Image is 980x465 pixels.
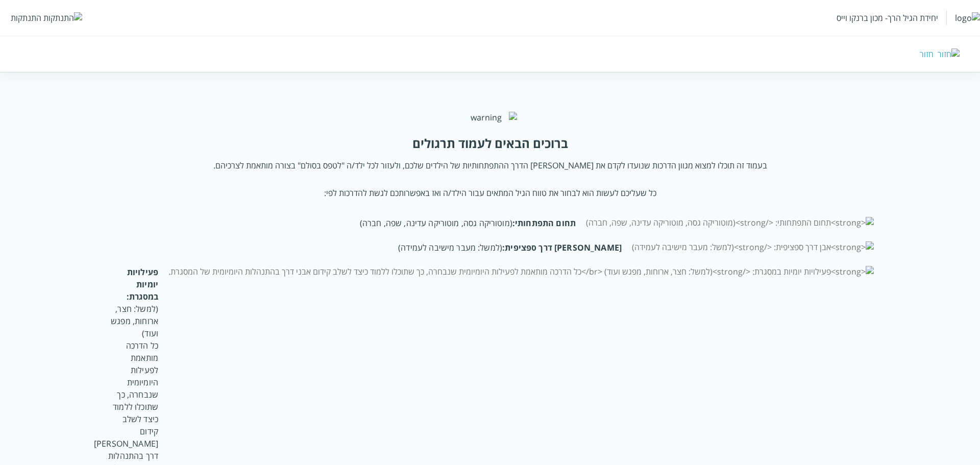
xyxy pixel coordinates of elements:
strong: פעילויות יומיות במסגרת: [127,266,158,302]
div: ברוכים הבאים לעמוד תרגולים [412,135,568,152]
strong: [PERSON_NAME] דרך ספציפית: [502,242,622,253]
div: חזור [920,48,934,60]
img: <strong>תחום התפתחותי: </strong>(מוטוריקה גסה, מוטוריקה עדינה, שפה, חברה) [586,217,874,228]
img: logo [955,12,980,23]
p: בעמוד זה תוכלו למצוא מגוון הדרכות שנועדו לקדם את [PERSON_NAME] הדרך ההתפתחותיות של הילדים שלכם, ו... [213,160,767,171]
div: (מוטוריקה גסה, מוטוריקה עדינה, שפה, חברה) [106,217,576,229]
div: יחידת הגיל הרך- מכון ברנקו וייס [837,12,938,23]
img: <strong>אבן דרך ספציפית: </strong>(למשל: מעבר מישיבה לעמידה) [632,241,874,253]
strong: תחום התפתחותי: [512,217,576,229]
p: כל שעליכם לעשות הוא לבחור את טווח הגיל המתאים עבור הילד/ה ואז באפשרותכם לגשת להדרכות לפי: [324,187,656,199]
div: התנתקות [11,12,41,23]
img: <strong>פעילויות יומיות במסגרת: </strong>(למשל: חצר, ארוחות, מפגש ועוד) <br/>כל הדרכה מותאמת לפעי... [168,266,874,277]
img: warning [463,112,517,123]
img: התנתקות [43,12,82,23]
img: חזור [938,48,960,60]
div: (למשל: מעבר מישיבה לעמידה) [106,241,622,254]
